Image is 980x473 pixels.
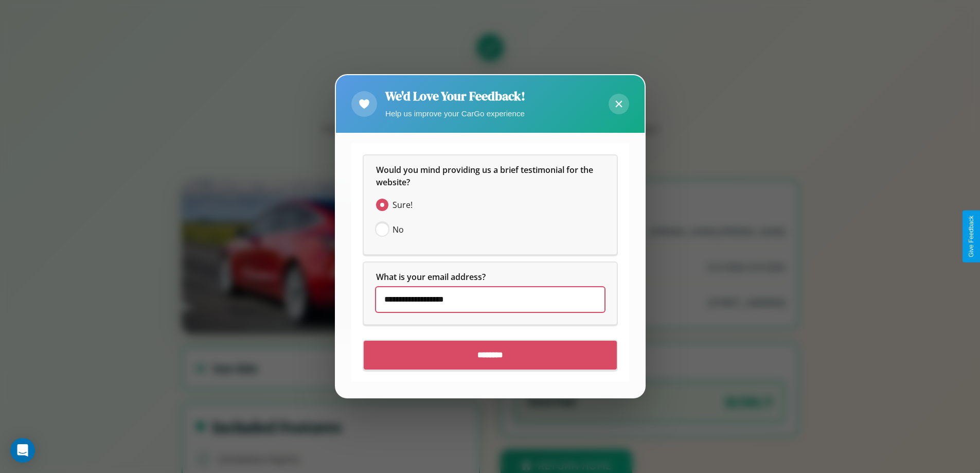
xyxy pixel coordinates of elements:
div: Give Feedback [968,216,975,257]
span: What is your email address? [376,272,486,283]
p: Help us improve your CarGo experience [385,107,525,120]
span: Would you mind providing us a brief testimonial for the website? [376,165,595,188]
span: Sure! [393,199,413,212]
span: No [393,224,404,236]
h2: We'd Love Your Feedback! [385,87,525,104]
div: Open Intercom Messenger [10,438,35,463]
